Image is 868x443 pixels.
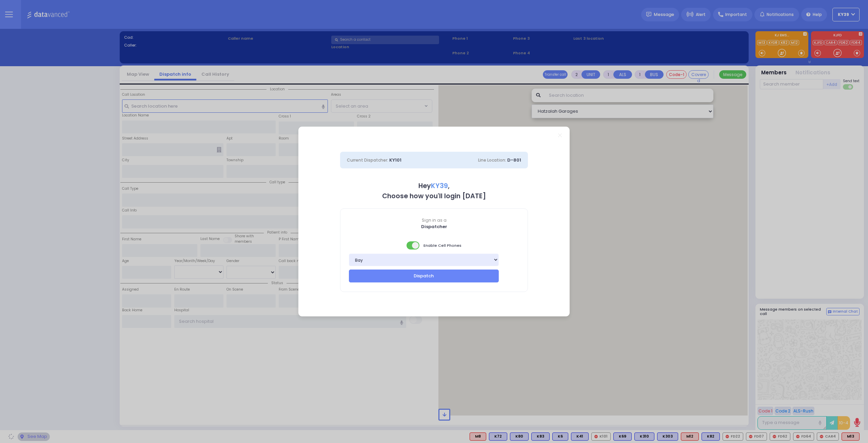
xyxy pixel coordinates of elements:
span: Line Location: [478,157,506,163]
span: Current Dispatcher: [347,157,388,163]
button: Dispatch [349,270,499,282]
b: Dispatcher [421,223,447,230]
b: Choose how you'll login [DATE] [382,191,486,201]
span: D-801 [507,157,521,163]
a: Close [558,133,562,137]
b: Hey , [418,181,450,190]
span: Enable Cell Phones [407,241,461,250]
span: Sign in as a [340,217,528,223]
span: KY39 [431,181,448,190]
span: KY101 [389,157,401,163]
